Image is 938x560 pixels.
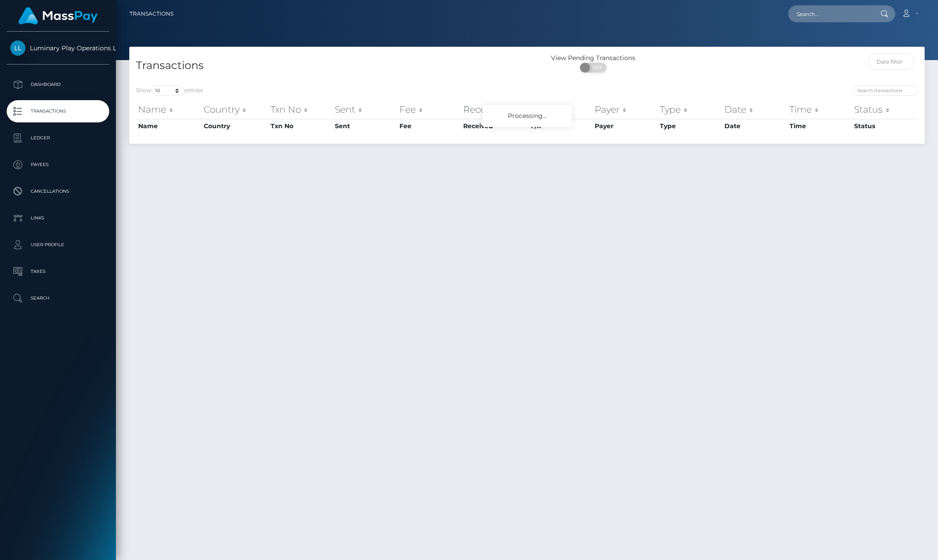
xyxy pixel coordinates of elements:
[722,101,787,118] th: Date
[787,119,852,133] th: Time
[853,85,918,96] input: Search transactions
[10,78,106,91] p: Dashboard
[658,119,722,133] th: Type
[10,105,106,118] p: Transactions
[592,101,658,118] th: Payer
[10,131,106,145] p: Ledger
[136,119,202,133] th: Name
[10,292,106,305] p: Search
[202,101,268,118] th: Country
[461,101,528,118] th: Received
[7,207,109,229] a: Links
[482,105,572,127] div: Processing...
[7,260,109,283] a: Taxes
[7,44,109,52] span: Luminary Play Operations Limited
[136,58,520,73] h4: Transactions
[7,73,109,96] a: Dashboard
[333,101,397,118] th: Sent
[788,5,872,22] input: Search...
[202,119,268,133] th: Country
[397,119,461,133] th: Fee
[7,180,109,203] a: Cancellations
[268,119,332,133] th: Txn No
[10,265,106,278] p: Taxes
[7,100,109,122] a: Transactions
[10,211,106,225] p: Links
[527,53,659,63] div: View Pending Transactions
[461,119,528,133] th: Received
[868,53,914,70] input: Date filter
[529,101,592,118] th: F/X
[130,4,173,23] a: Transactions
[136,85,203,96] label: Show entries
[10,238,106,252] p: User Profile
[722,119,787,133] th: Date
[7,154,109,176] a: Payees
[787,101,852,118] th: Time
[136,101,202,118] th: Name
[397,101,461,118] th: Fee
[7,287,109,309] a: Search
[7,127,109,149] a: Ledger
[18,7,98,24] img: MassPay Logo
[585,63,607,73] span: OFF
[10,185,106,198] p: Cancellations
[852,119,918,133] th: Status
[151,85,185,96] select: Showentries
[852,101,918,118] th: Status
[658,101,722,118] th: Type
[10,158,106,171] p: Payees
[592,119,658,133] th: Payer
[268,101,332,118] th: Txn No
[7,234,109,256] a: User Profile
[333,119,397,133] th: Sent
[10,41,25,56] img: Luminary Play Operations Limited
